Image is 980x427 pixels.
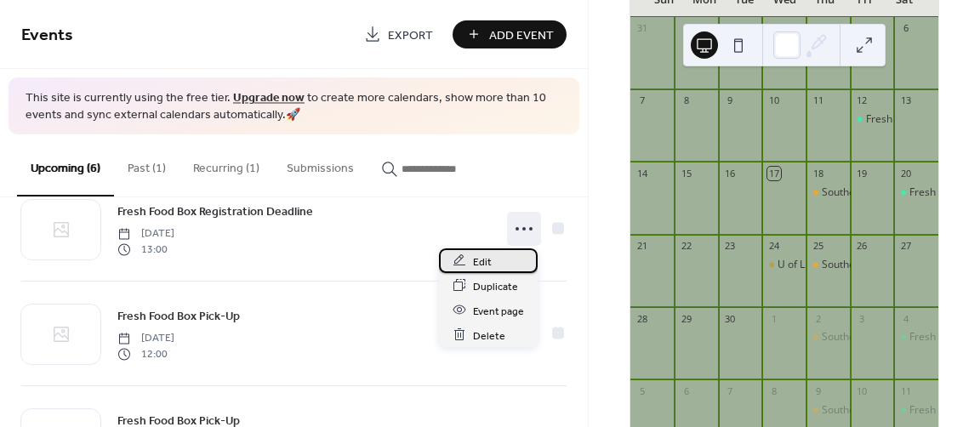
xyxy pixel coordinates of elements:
div: 11 [899,384,912,397]
div: 25 [812,240,824,253]
div: 10 [767,94,780,107]
span: Event page [473,302,524,320]
span: Delete [473,327,505,344]
div: 17 [767,167,780,179]
div: 27 [899,240,912,253]
span: [DATE] [117,226,174,242]
div: 21 [635,240,648,253]
div: 2 [812,312,824,325]
div: 9 [724,94,737,107]
div: 28 [635,312,648,325]
button: Past (1) [114,134,179,195]
div: 10 [856,384,869,397]
span: Duplicate [473,277,518,295]
div: 30 [724,312,737,325]
div: 4 [812,22,824,35]
div: 3 [767,22,780,35]
button: Add Event [453,20,567,48]
div: 29 [680,312,692,325]
div: 4 [899,312,912,325]
div: Fresh Food Box Pick-Up [894,403,938,418]
div: 7 [724,384,737,397]
a: Export [351,20,446,48]
div: 26 [856,240,869,253]
a: Fresh Food Box Registration Deadline [117,202,313,221]
span: This site is currently using the free tier. to create more calendars, show more than 10 events an... [26,90,562,123]
div: 14 [635,167,648,179]
div: 15 [680,167,692,179]
div: 13 [899,94,912,107]
span: Fresh Food Box Pick-Up [117,308,240,326]
div: 11 [812,94,824,107]
a: Upgrade now [233,87,305,110]
div: 5 [635,384,648,397]
div: 23 [724,240,737,253]
div: 19 [856,167,869,179]
div: 24 [767,240,780,253]
div: 5 [856,22,869,35]
div: Southern Alberta Council on Public Affairs (SACPA) [806,403,851,418]
a: Fresh Food Box Pick-Up [117,306,240,326]
div: 8 [767,384,780,397]
div: 12 [856,94,869,107]
span: Events [21,19,73,52]
div: 1 [767,312,780,325]
div: 31 [635,22,648,35]
div: Fresh Food Box Registration Deadline [851,112,895,127]
div: 7 [635,94,648,107]
div: Southern Alberta Council on Public Affairs (SACPA) [806,258,851,272]
div: U of L Students' Union Annual General Meeting (AGM) [762,258,806,272]
div: Fresh Food Box Registration Deadline [894,330,938,344]
span: Add Event [489,26,554,44]
div: 6 [899,22,912,35]
div: 8 [680,94,692,107]
span: Edit [473,253,492,270]
div: 22 [680,240,692,253]
span: Export [388,26,433,44]
div: 16 [724,167,737,179]
div: 2 [724,22,737,35]
div: 18 [812,167,824,179]
div: Southern Alberta Council on Public Affairs (SACPA) [806,185,851,200]
div: 20 [899,167,912,179]
span: 12:00 [117,346,174,362]
div: Fresh Food Box Pick-Up [894,185,938,200]
div: Southern Alberta Council on Public Affairs (SACPA) [806,330,851,344]
span: 13:00 [117,242,174,257]
div: 6 [680,384,692,397]
button: Upcoming (6) [17,134,114,196]
div: 9 [812,384,824,397]
div: 3 [856,312,869,325]
button: Submissions [273,134,367,195]
span: Fresh Food Box Registration Deadline [117,203,313,221]
div: 1 [680,22,692,35]
button: Recurring (1) [179,134,273,195]
span: [DATE] [117,331,174,346]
